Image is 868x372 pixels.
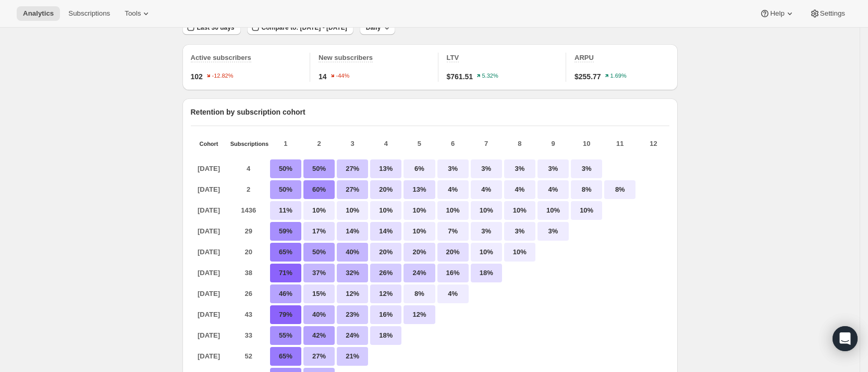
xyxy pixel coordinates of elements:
p: 10% [337,201,368,220]
p: 71% [270,264,301,282]
p: Cohort [191,141,227,147]
p: 15% [303,284,335,303]
span: New subscribers [319,54,373,61]
p: 37% [303,264,335,282]
text: -44% [336,73,349,79]
p: 79% [270,305,301,324]
button: Tools [118,6,157,21]
p: 8% [604,180,635,199]
p: 17% [303,222,335,241]
span: Active subscribers [191,54,251,61]
button: Subscriptions [62,6,116,21]
p: 46% [270,284,301,303]
p: 32% [337,264,368,282]
p: 29 [230,222,267,241]
span: Help [770,9,784,18]
p: 9 [537,139,569,149]
p: 3% [537,159,569,178]
button: Help [753,6,801,21]
span: ARPU [574,54,594,61]
p: 3% [571,159,602,178]
p: 65% [270,347,301,366]
p: 3% [437,159,469,178]
p: 20% [437,243,469,262]
p: 12 [638,139,669,149]
p: 4% [471,180,502,199]
p: 24% [337,326,368,345]
p: 10% [537,201,569,220]
p: 20% [370,180,401,199]
p: 23% [337,305,368,324]
span: Tools [125,9,141,18]
p: [DATE] [191,159,227,178]
span: $761.51 [447,71,473,82]
p: 12% [337,284,368,303]
p: 10% [471,201,502,220]
p: 4% [537,180,569,199]
p: 20% [404,243,435,262]
p: 12% [370,284,401,303]
p: 43 [230,305,267,324]
span: 102 [191,71,203,82]
p: 50% [270,180,301,199]
p: 13% [370,159,401,178]
p: 3% [504,159,535,178]
p: 2 [230,180,267,199]
p: 55% [270,326,301,345]
p: 42% [303,326,335,345]
p: 6 [437,139,469,149]
p: 21% [337,347,368,366]
p: 10% [571,201,602,220]
p: 4 [230,159,267,178]
p: 60% [303,180,335,199]
p: 8% [571,180,602,199]
p: 26% [370,264,401,282]
p: 4% [504,180,535,199]
span: Analytics [23,9,54,18]
span: Subscriptions [68,9,110,18]
p: [DATE] [191,284,227,303]
text: -12.82% [212,73,233,79]
p: 16% [370,305,401,324]
p: 11 [604,139,635,149]
p: 59% [270,222,301,241]
p: Subscriptions [230,141,267,147]
p: 27% [337,159,368,178]
p: 1 [270,139,301,149]
p: 50% [270,159,301,178]
p: 18% [370,326,401,345]
p: [DATE] [191,347,227,366]
p: [DATE] [191,180,227,199]
p: 8 [504,139,535,149]
p: 50% [303,159,335,178]
p: 3 [337,139,368,149]
span: 14 [319,71,327,82]
div: Open Intercom Messenger [833,326,858,351]
button: Compare to: [DATE] - [DATE] [247,20,353,35]
p: 38 [230,264,267,282]
p: 10 [571,139,602,149]
p: [DATE] [191,264,227,282]
button: Analytics [17,6,60,21]
p: 52 [230,347,267,366]
p: 10% [370,201,401,220]
p: 2 [303,139,335,149]
p: 3% [471,159,502,178]
p: 5 [404,139,435,149]
p: 26 [230,284,267,303]
p: 10% [404,201,435,220]
p: 6% [404,159,435,178]
p: 10% [404,222,435,241]
p: 8% [404,284,435,303]
p: [DATE] [191,222,227,241]
span: LTV [447,54,459,61]
p: 10% [303,201,335,220]
p: [DATE] [191,305,227,324]
p: 13% [404,180,435,199]
span: Settings [820,9,845,18]
p: 20 [230,243,267,262]
p: 3% [537,222,569,241]
p: 10% [437,201,469,220]
span: $255.77 [574,71,601,82]
text: 5.32% [482,73,498,79]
